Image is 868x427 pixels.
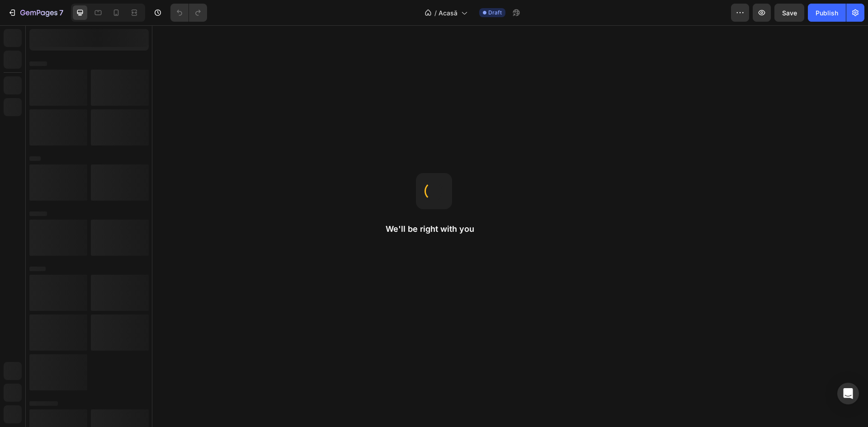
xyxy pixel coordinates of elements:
[774,4,804,22] button: Save
[439,8,458,18] span: Acasă
[837,383,859,404] div: Open Intercom Messenger
[386,224,482,235] h2: We'll be right with you
[816,8,838,18] div: Publish
[170,4,207,22] div: Undo/Redo
[4,4,67,22] button: 7
[782,9,797,17] span: Save
[488,9,502,17] span: Draft
[59,7,63,18] p: 7
[434,8,437,18] span: /
[808,4,846,22] button: Publish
